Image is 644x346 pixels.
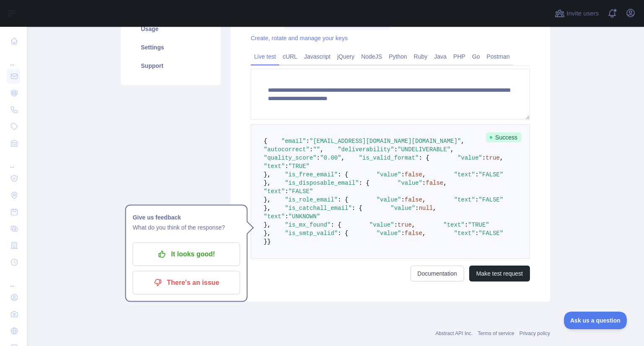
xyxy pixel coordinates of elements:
span: "text" [264,188,285,195]
span: "deliverability" [338,146,394,153]
span: "value" [377,196,401,203]
span: }, [264,196,271,203]
span: , [422,171,426,178]
span: }, [264,230,271,237]
iframe: Toggle Customer Support [564,312,627,329]
span: "is_mx_found" [285,222,330,228]
span: : [285,188,288,195]
span: "value" [457,155,482,161]
span: "value" [397,180,422,186]
button: There's an issue [132,271,240,294]
span: false [405,171,422,178]
a: jQuery [334,50,358,63]
span: "text" [444,222,465,228]
a: Python [385,50,410,63]
span: }, [264,222,271,228]
span: false [405,196,422,203]
span: , [450,146,454,153]
a: Privacy policy [519,331,550,336]
span: : [394,146,397,153]
span: "FALSE" [479,230,504,237]
span: "" [313,146,320,153]
span: : { [338,171,348,178]
span: , [412,222,415,228]
p: It looks good! [139,247,234,261]
p: There's an issue [139,276,234,290]
span: Success [486,132,522,142]
span: Invite users [566,9,599,18]
span: : { [352,205,362,212]
span: "is_disposable_email" [285,180,358,186]
span: "value" [377,171,401,178]
a: Usage [131,20,210,38]
div: ... [7,50,20,67]
span: : [422,180,426,186]
button: Invite users [553,7,600,20]
span: : [465,222,468,228]
a: Support [131,57,210,75]
span: true [486,155,500,161]
span: , [500,155,503,161]
h1: Give us feedback [132,212,240,222]
span: , [433,205,436,212]
span: : [475,230,478,237]
span: "TRUE" [468,222,489,228]
span: "value" [377,230,401,237]
a: Abstract API Inc. [436,331,473,336]
span: : { [331,222,341,228]
a: Documentation [410,266,464,281]
span: : [285,213,288,220]
span: : { [338,230,348,237]
span: true [397,222,412,228]
span: "quality_score" [264,155,317,161]
a: Ruby [410,50,431,63]
span: "value" [391,205,415,212]
div: ... [7,271,20,288]
span: "is_free_email" [285,171,338,178]
span: "is_role_email" [285,196,338,203]
span: : [394,222,397,228]
span: "text" [454,171,475,178]
span: , [444,180,447,186]
span: "FALSE" [288,188,313,195]
span: } [264,238,267,245]
span: "[EMAIL_ADDRESS][DOMAIN_NAME][DOMAIN_NAME]" [309,138,461,145]
span: "UNDELIVERABLE" [397,146,450,153]
span: }, [264,205,271,212]
span: "email" [281,138,306,145]
span: , [422,196,426,203]
span: , [341,155,345,161]
p: What do you think of the response? [132,222,240,232]
span: : [306,138,309,145]
a: Create, rotate and manage your keys [251,35,348,41]
span: false [405,230,422,237]
span: "FALSE" [479,196,504,203]
span: : [415,205,418,212]
a: Go [469,50,483,63]
span: , [320,146,323,153]
a: Javascript [301,50,334,63]
span: "text" [264,213,285,220]
span: , [461,138,465,145]
button: It looks good! [132,243,240,266]
span: "UNKNOWN" [288,213,320,220]
span: : [475,196,478,203]
span: }, [264,180,271,186]
a: Settings [131,38,210,57]
span: : { [338,196,348,203]
a: Terms of service [478,331,514,336]
span: : [482,155,486,161]
span: { [264,138,267,145]
span: "is_smtp_valid" [285,230,338,237]
span: "text" [264,163,285,170]
span: : [309,146,313,153]
span: null [419,205,433,212]
span: : { [359,180,369,186]
a: NodeJS [358,50,385,63]
span: "autocorrect" [264,146,309,153]
span: "0.00" [320,155,341,161]
span: : { [419,155,429,161]
span: , [422,230,426,237]
span: "is_valid_format" [359,155,419,161]
a: PHP [450,50,469,63]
